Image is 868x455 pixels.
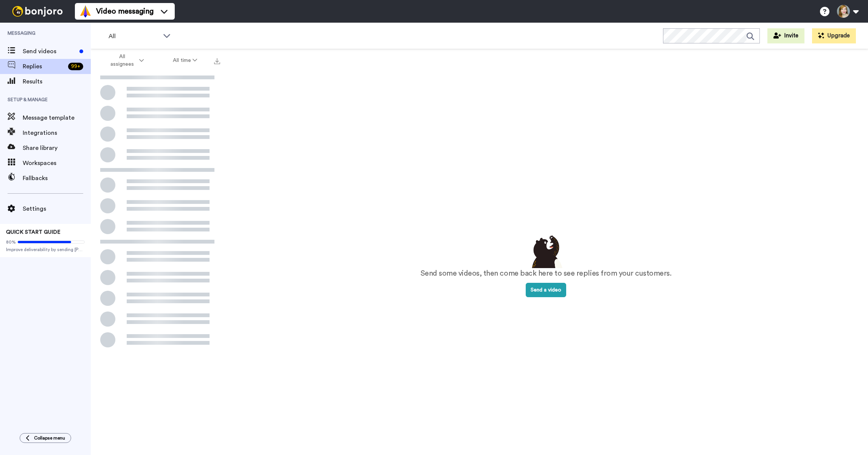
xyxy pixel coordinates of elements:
img: vm-color.svg [79,5,92,17]
img: bj-logo-header-white.svg [9,6,66,17]
span: Integrations [23,128,91,137]
span: Video messaging [96,6,154,17]
span: Send videos [23,47,76,56]
span: Workspaces [23,159,91,168]
span: Results [23,77,91,86]
button: Upgrade [812,28,856,43]
button: All assignees [92,50,158,71]
p: Send some videos, then come back here to see replies from your customers. [421,268,672,279]
span: All [109,32,159,41]
span: Improve deliverability by sending [PERSON_NAME]’s from your own email [6,247,85,253]
span: QUICK START GUIDE [6,230,61,235]
button: Export all results that match these filters now. [212,55,222,66]
img: results-emptystates.png [527,233,565,268]
span: Replies [23,62,65,71]
span: Message template [23,113,91,122]
span: Fallbacks [23,174,91,183]
span: Share library [23,143,91,153]
span: Collapse menu [34,435,65,441]
button: All time [158,54,212,67]
button: Invite [767,28,804,43]
span: All assignees [107,53,138,68]
a: Send a video [526,287,566,293]
span: Settings [23,204,91,213]
img: export.svg [214,58,220,64]
span: 80% [6,239,16,245]
div: 99 + [68,63,83,70]
button: Send a video [526,283,566,297]
button: Collapse menu [20,433,71,443]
